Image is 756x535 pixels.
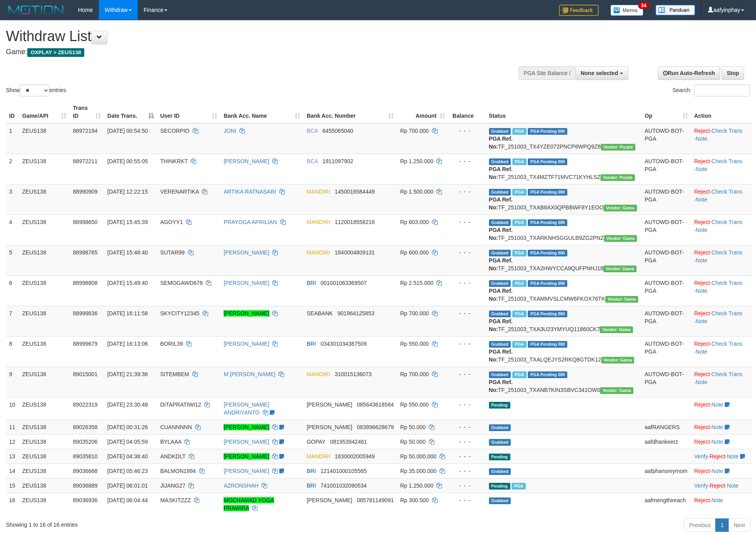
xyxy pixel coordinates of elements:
span: Rp 600.000 [400,249,428,256]
div: - - - [451,452,482,460]
label: Search: [673,85,750,96]
span: Copy 085643618584 to clipboard [357,401,394,408]
span: MANDIRI [307,371,330,377]
td: 13 [6,449,19,463]
span: GOPAY [307,439,325,445]
td: 6 [6,275,19,306]
td: · · [691,336,752,367]
a: Check Trans [711,280,743,286]
td: TF_251003_TXAMMVSLCMW6FKOX76TK [486,275,642,306]
b: PGA Ref. No: [489,318,513,332]
span: PGA Pending [528,341,567,348]
th: Balance [448,101,485,123]
a: Reject [694,341,710,347]
span: Grabbed [489,439,511,446]
span: Copy 1911097902 to clipboard [322,158,353,164]
td: ZEUS138 [19,215,70,245]
td: ZEUS138 [19,463,70,478]
a: Note [696,136,708,142]
img: panduan.png [656,5,695,15]
a: Verify [694,482,708,489]
a: Previous [684,518,716,532]
span: Copy 034301034387509 to clipboard [320,341,367,347]
span: Rp 50.000 [400,424,426,430]
a: Note [696,349,708,355]
a: Note [711,468,723,474]
td: 7 [6,306,19,336]
span: ANDKDLT [160,453,186,460]
span: 88999636 [73,310,97,316]
span: Vendor URL: https://trx31.1velocity.biz [603,266,637,272]
td: ZEUS138 [19,336,70,367]
td: TF_251003_TXA3U23YMYUQ11860CK7 [486,306,642,336]
span: MANDIRI [307,249,330,256]
span: [DATE] 15:45:39 [107,219,148,225]
span: Marked by aafsolysreylen [512,219,526,226]
span: CUANNNNN [160,424,192,430]
a: Note [711,401,723,408]
span: BALMON1994 [160,468,196,474]
a: Reject [710,453,726,460]
div: - - - [451,438,482,446]
span: Marked by aafnoeunsreypich [512,128,526,135]
a: [PERSON_NAME] [224,341,269,347]
span: Marked by aafnoeunsreypich [512,158,526,165]
span: 89036688 [73,468,97,474]
span: PGA Pending [528,158,567,165]
a: Note [696,166,708,172]
span: PGA Pending [528,250,567,256]
span: Rp 700.000 [400,310,428,316]
td: 10 [6,397,19,420]
td: ZEUS138 [19,434,70,449]
td: AUTOWD-BOT-PGA [641,184,691,215]
b: PGA Ref. No: [489,136,513,150]
a: Verify [694,453,708,460]
td: · · [691,306,752,336]
td: 1 [6,123,19,154]
span: Grabbed [489,371,511,378]
span: 89026358 [73,424,97,430]
a: MOCHAMAD YOGA PRAWIRA [224,497,274,511]
div: - - - [451,423,482,431]
a: [PERSON_NAME] ANDRIYANTO [224,401,269,416]
td: AUTOWD-BOT-PGA [641,336,691,367]
th: Bank Acc. Name: activate to sort column ascending [220,101,303,123]
span: Grabbed [489,128,511,135]
th: Amount: activate to sort column ascending [397,101,448,123]
span: PGA Pending [528,280,567,287]
span: 88998650 [73,219,97,225]
td: ZEUS138 [19,397,70,420]
a: Stop [722,66,744,80]
a: Reject [694,249,710,256]
a: [PERSON_NAME] [224,249,269,256]
span: Vendor URL: https://trx31.1velocity.biz [601,357,635,364]
span: Rp 700.000 [400,128,428,134]
span: BRI [307,280,316,286]
a: Reject [694,128,710,134]
span: Pending [489,402,510,409]
div: PGA Site Balance / [519,66,576,80]
span: [DATE] 05:46:23 [107,468,148,474]
td: ZEUS138 [19,184,70,215]
a: Reject [694,497,710,503]
td: 2 [6,154,19,184]
td: · · [691,184,752,215]
h4: Game: [6,48,496,56]
td: ZEUS138 [19,123,70,154]
span: Grabbed [489,189,511,196]
span: Copy 1840004809131 to clipboard [335,249,375,256]
span: 88998808 [73,280,97,286]
span: Copy 083896628679 to clipboard [357,424,394,430]
td: · · [691,123,752,154]
td: 12 [6,434,19,449]
div: - - - [451,188,482,196]
span: Copy 1450016584449 to clipboard [335,188,375,195]
span: [DATE] 23:30:48 [107,401,148,408]
a: Check Trans [711,158,743,164]
th: Bank Acc. Number: activate to sort column ascending [303,101,397,123]
a: Check Trans [711,371,743,377]
span: [PERSON_NAME] [307,424,352,430]
span: Marked by aafnoeunsreypich [512,371,526,378]
div: - - - [451,127,482,135]
a: 1 [715,518,729,532]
